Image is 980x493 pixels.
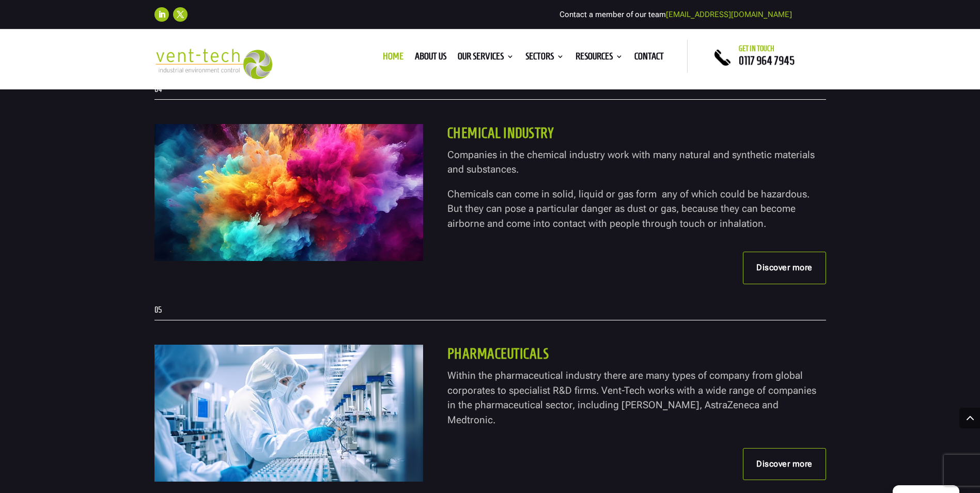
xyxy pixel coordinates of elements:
img: 2023-09-27T08_35_16.549ZVENT-TECH---Clear-background [154,49,273,79]
img: AdobeStock_603525449 [154,124,423,261]
h5: pharmaceuticals [447,345,826,368]
a: Follow on X [173,7,188,22]
p: Within the pharmaceutical industry there are many types of company from global corporates to spec... [447,368,826,427]
a: Contact [634,53,664,64]
a: Discover more [743,448,826,480]
p: Chemicals can come in solid, liquid or gas form any of which could be hazardous. But they can pos... [447,187,826,232]
span: Get in touch [739,44,774,53]
a: Sectors [525,53,564,64]
a: Resources [575,53,623,64]
a: About us [415,53,446,64]
a: [EMAIL_ADDRESS][DOMAIN_NAME] [666,10,792,19]
a: 0117 964 7945 [739,54,795,67]
a: Our Services [458,53,514,64]
span: Contact a member of our team [559,10,792,19]
p: Companies in the chemical industry work with many natural and synthetic materials and substances. [447,148,826,187]
a: Follow on LinkedIn [154,7,169,22]
a: Discover more [743,252,826,284]
h5: Chemical industry [447,124,826,148]
p: 05 [154,306,826,314]
img: AdobeStock_657235995 [154,345,423,482]
a: Home [383,53,403,64]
